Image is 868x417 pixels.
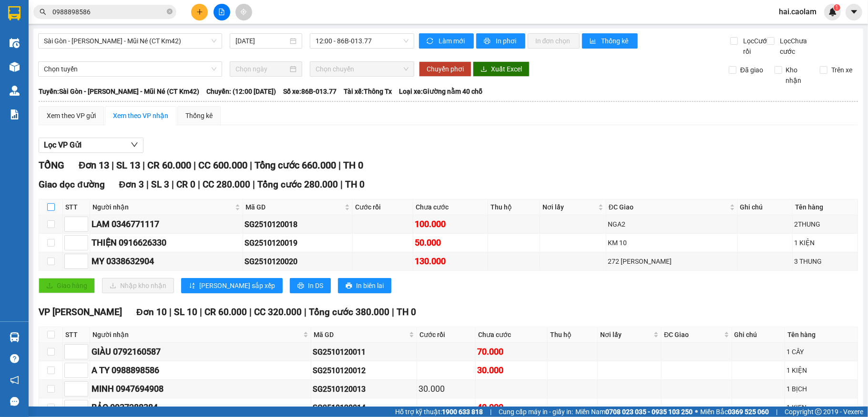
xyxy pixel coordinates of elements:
span: Sài Gòn - Phan Thiết - Mũi Né (CT Km42) [44,34,216,48]
span: Lọc Chưa cước [776,36,822,57]
span: Mã GD [245,202,343,212]
span: | [194,159,196,171]
img: icon-new-feature [828,8,837,16]
span: down [131,141,138,149]
img: warehouse-icon [10,332,20,342]
span: copyright [815,408,822,415]
span: | [172,179,174,190]
span: printer [346,282,352,290]
button: caret-down [846,4,862,20]
span: SL 3 [151,179,169,190]
td: SG2510120019 [243,234,353,252]
td: SG2510120014 [311,398,418,417]
input: 12/10/2025 [235,36,288,46]
span: | [338,159,341,171]
button: downloadXuất Excel [473,61,530,77]
td: SG2510120012 [311,361,418,380]
span: search [40,9,46,15]
div: 40.000 [477,401,546,414]
td: SG2510120020 [243,252,353,271]
th: Thu hộ [488,199,540,215]
div: 30.000 [477,364,546,377]
div: 100.000 [415,218,486,231]
span: sort-ascending [189,282,195,290]
th: Cước rồi [417,327,476,343]
span: Làm mới [439,36,466,46]
span: ⚪️ [695,410,698,414]
strong: 1900 633 818 [442,408,483,416]
div: 1 KIỆN [794,238,856,248]
button: syncLàm mới [419,33,474,49]
span: file-add [218,9,225,15]
img: warehouse-icon [10,86,20,96]
span: | [253,179,255,190]
span: CR 60.000 [147,159,191,171]
td: SG2510120018 [243,215,353,234]
div: KM 10 [608,238,736,248]
span: Kho nhận [782,65,813,86]
th: STT [63,199,90,215]
div: A TY 0988898586 [92,364,309,377]
span: Đã giao [736,65,767,75]
span: Nơi lấy [542,202,596,212]
button: downloadNhập kho nhận [102,278,174,293]
img: logo-vxr [8,6,20,20]
th: Ghi chú [732,327,785,343]
button: file-add [214,4,230,20]
span: ĐC Giao [609,202,728,212]
span: Giao dọc đường [39,179,105,190]
span: | [112,159,114,171]
th: Thu hộ [548,327,598,343]
span: close-circle [167,8,173,17]
div: Xem theo VP gửi [47,110,96,121]
span: caret-down [850,8,858,16]
span: TH 0 [397,307,416,318]
th: Tên hàng [785,327,858,343]
div: LAM 0346771117 [92,218,241,231]
span: 12:00 - 86B-013.77 [316,34,408,48]
strong: 0369 525 060 [728,408,769,416]
span: Tổng cước 280.000 [257,179,338,190]
span: Chọn tuyến [44,62,216,76]
span: TỔNG [39,159,64,171]
span: Miền Nam [575,407,693,417]
span: | [146,179,149,190]
span: | [169,307,172,318]
div: GIÀU 0792160587 [92,345,309,358]
div: SG2510120019 [245,237,351,249]
span: Loại xe: Giường nằm 40 chỗ [399,86,482,97]
sup: 1 [834,4,840,11]
button: aim [235,4,252,20]
div: THIỆN 0916626330 [92,236,241,249]
button: uploadGiao hàng [39,278,95,293]
td: SG2510120011 [311,343,418,361]
span: Chọn chuyến [316,62,408,76]
span: Tài xế: Thông Tx [344,86,392,97]
span: download [480,66,487,73]
th: Chưa cước [413,199,488,215]
button: Chuyển phơi [419,61,471,77]
span: printer [297,282,304,290]
span: CC 320.000 [254,307,302,318]
span: In biên lai [356,280,384,291]
div: 2THUNG [794,219,856,229]
div: SG2510120020 [245,256,351,268]
div: MY 0338632904 [92,255,241,268]
span: TH 0 [345,179,365,190]
span: Hỗ trợ kỹ thuật: [395,407,483,417]
span: | [249,307,252,318]
span: CR 60.000 [204,307,247,318]
div: SG2510120014 [313,402,416,414]
span: plus [196,9,203,15]
span: notification [10,376,19,385]
span: CC 600.000 [198,159,247,171]
button: Lọc VP Gửi [39,138,143,153]
span: | [198,179,200,190]
button: printerIn phơi [476,33,525,49]
span: Số xe: 86B-013.77 [283,86,337,97]
div: 1 KIỆN [786,365,856,376]
span: | [250,159,252,171]
div: Thống kê [185,110,213,121]
div: SG2510120011 [313,346,416,358]
span: | [340,179,343,190]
